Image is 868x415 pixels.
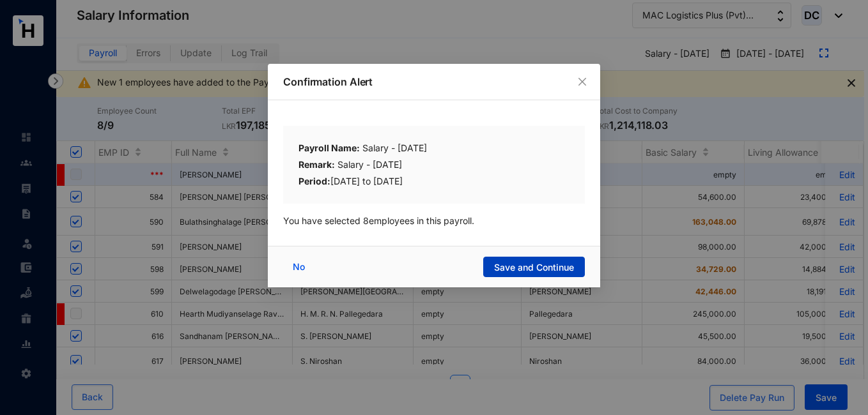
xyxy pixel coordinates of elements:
span: No [293,260,305,274]
button: Close [575,75,589,89]
b: Payroll Name: [298,142,360,153]
button: Save and Continue [483,257,585,277]
p: Confirmation Alert [283,74,585,89]
b: Period: [298,176,330,186]
span: You have selected 8 employees in this payroll. [283,215,474,226]
b: Remark: [298,159,335,170]
span: close [577,77,587,87]
button: No [283,257,318,277]
div: Salary - [DATE] [298,141,570,158]
span: Save and Continue [494,261,574,274]
div: [DATE] to [DATE] [298,174,570,188]
div: Salary - [DATE] [298,158,570,174]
